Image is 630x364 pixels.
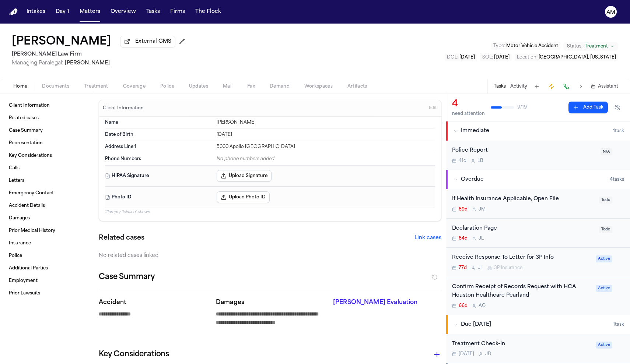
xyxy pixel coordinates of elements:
[568,102,608,113] button: Add Task
[347,84,367,89] span: Artifacts
[494,55,510,60] span: [DATE]
[478,265,483,271] span: J L
[427,102,439,114] button: Edit
[99,271,155,283] h2: Case Summary
[6,100,88,112] a: Client Information
[6,250,88,262] a: Police
[6,175,88,187] a: Letters
[105,191,212,203] dt: Photo ID
[596,255,612,262] span: Active
[561,81,571,92] button: Make a Call
[613,128,624,134] span: 1 task
[611,102,624,113] button: Hide completed tasks (⌘⇧H)
[108,5,139,18] button: Overview
[459,351,474,357] span: [DATE]
[515,54,618,61] button: Edit Location: Manvel, Texas
[452,146,596,155] div: Police Report
[567,43,582,49] span: Status:
[563,42,618,51] button: Change status from Treatment
[506,44,558,48] span: Motor Vehicle Accident
[446,121,630,141] button: Immediate1task
[9,203,45,209] span: Accident Details
[532,81,542,92] button: Add Task
[99,252,441,259] div: No related cases linked
[101,105,145,111] h3: Client Information
[459,158,466,164] span: 41d
[12,60,63,66] span: Managing Paralegal:
[446,334,630,363] div: Open task: Treatment Check-In
[167,5,188,18] button: Firms
[12,35,111,49] button: Edit matter name
[452,98,485,110] div: 4
[459,206,468,212] span: 89d
[9,190,54,196] span: Emergency Contact
[99,233,144,243] h2: Related cases
[24,5,48,18] a: Intakes
[599,197,612,204] span: Todo
[610,177,624,183] span: 4 task s
[480,54,512,61] button: Edit SOL: 2027-03-23
[452,283,591,300] div: Confirm Receipt of Records Request with HCA Houston Healthcare Pearland
[9,228,55,234] span: Prior Medical History
[84,84,108,89] span: Treatment
[6,125,88,137] a: Case Summary
[613,322,624,328] span: 1 task
[217,170,272,182] button: Upload Signature
[6,237,88,249] a: Insurance
[517,105,527,110] span: 9 / 19
[9,8,18,15] img: Finch Logo
[494,265,522,271] span: 3P Insurance
[9,290,40,296] span: Prior Lawsuits
[539,55,616,60] span: [GEOGRAPHIC_DATA], [US_STATE]
[12,50,188,59] h2: [PERSON_NAME] Law Firm
[452,111,485,117] div: need attention
[9,253,22,259] span: Police
[9,153,52,159] span: Key Considerations
[99,349,169,360] h2: Key Considerations
[216,298,324,307] p: Damages
[6,187,88,199] a: Emergency Contact
[517,55,538,60] span: Location :
[546,81,557,92] button: Create Immediate Task
[446,315,630,334] button: Due [DATE]1task
[494,84,506,89] button: Tasks
[510,84,527,89] button: Activity
[9,103,50,109] span: Client Information
[9,128,43,134] span: Case Summary
[9,115,39,121] span: Related cases
[459,303,468,309] span: 66d
[482,55,493,60] span: SOL :
[461,321,491,328] span: Due [DATE]
[9,8,18,15] a: Home
[223,84,232,89] span: Mail
[99,298,207,307] p: Accident
[445,54,477,61] button: Edit DOL: 2025-03-23
[446,141,630,170] div: Open task: Police Report
[459,265,467,271] span: 77d
[601,148,612,155] span: N/A
[143,5,163,18] a: Tasks
[53,5,72,18] button: Day 1
[452,225,595,233] div: Declaration Page
[479,236,484,241] span: J L
[446,248,630,277] div: Open task: Receive Response To Letter for 3P Info
[217,156,435,162] div: No phone numbers added
[9,215,30,221] span: Damages
[596,285,612,292] span: Active
[65,60,110,66] span: [PERSON_NAME]
[479,206,486,212] span: J M
[13,84,27,89] span: Home
[9,278,38,284] span: Employment
[9,165,20,171] span: Calls
[77,5,103,18] button: Matters
[477,158,483,164] span: L B
[192,5,224,18] button: The Flock
[446,277,630,315] div: Open task: Confirm Receipt of Records Request with HCA Houston Healthcare Pearland
[217,144,435,150] div: 5000 Apollo [GEOGRAPHIC_DATA]
[461,127,489,135] span: Immediate
[491,42,560,50] button: Edit Type: Motor Vehicle Accident
[6,200,88,212] a: Accident Details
